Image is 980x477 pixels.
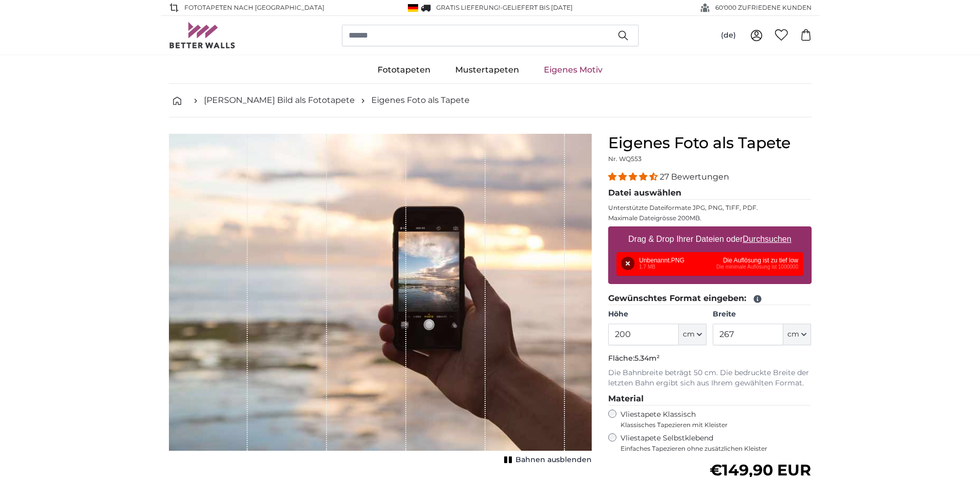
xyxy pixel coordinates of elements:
[787,329,799,340] span: cm
[500,4,573,11] span: -
[621,445,812,453] span: Einfaches Tapezieren ohne zusätzlichen Kleister
[169,84,812,117] nav: breadcrumbs
[608,309,707,320] label: Höhe
[679,324,707,345] button: cm
[608,354,812,364] p: Fläche:
[683,329,695,340] span: cm
[624,229,796,250] label: Drag & Drop Ihrer Dateien oder
[783,324,811,345] button: cm
[184,3,324,12] span: Fototapeten nach [GEOGRAPHIC_DATA]
[608,172,660,182] span: 4.41 stars
[608,155,642,163] span: Nr. WQ553
[715,3,812,12] span: 60'000 ZUFRIEDENE KUNDEN
[169,22,236,48] img: Betterwalls
[408,4,418,12] img: Deutschland
[531,57,615,83] a: Eigenes Motiv
[634,354,660,363] span: 5.34m²
[713,309,811,320] label: Breite
[515,455,592,465] span: Bahnen ausblenden
[608,214,812,222] p: Maximale Dateigrösse 200MB.
[204,94,355,107] a: [PERSON_NAME] Bild als Fototapete
[713,26,744,45] button: (de)
[621,421,803,429] span: Klassisches Tapezieren mit Kleister
[365,57,443,83] a: Fototapeten
[501,453,592,467] button: Bahnen ausblenden
[436,4,500,11] span: GRATIS Lieferung!
[443,57,531,83] a: Mustertapeten
[743,235,791,243] u: Durchsuchen
[621,433,812,453] label: Vliestapete Selbstklebend
[503,4,573,11] span: Geliefert bis [DATE]
[608,368,812,388] p: Die Bahnbreite beträgt 50 cm. Die bedruckte Breite der letzten Bahn ergibt sich aus Ihrem gewählt...
[660,172,729,182] span: 27 Bewertungen
[608,134,812,152] h1: Eigenes Foto als Tapete
[621,410,803,429] label: Vliestapete Klassisch
[371,94,470,107] a: Eigenes Foto als Tapete
[169,134,592,467] div: 1 of 1
[608,187,812,200] legend: Datei auswählen
[608,292,812,305] legend: Gewünschtes Format eingeben:
[608,393,812,405] legend: Material
[608,204,812,212] p: Unterstützte Dateiformate JPG, PNG, TIFF, PDF.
